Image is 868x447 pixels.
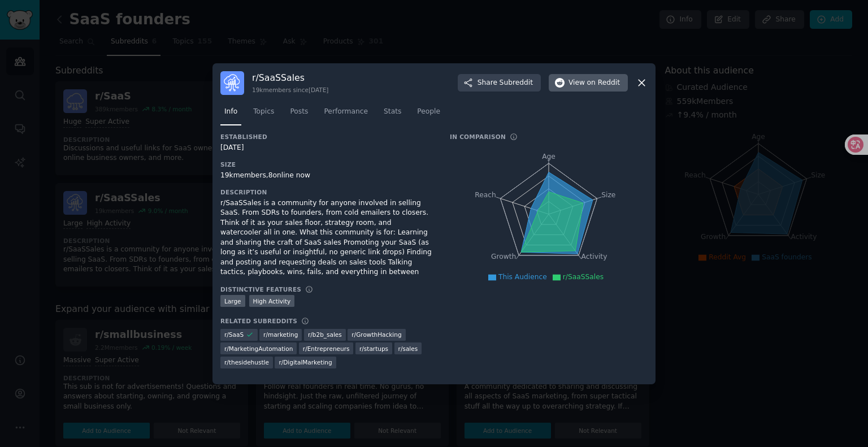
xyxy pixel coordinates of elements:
a: Posts [286,103,312,126]
div: 19k members since [DATE] [252,86,328,94]
h3: Size [220,160,434,168]
span: r/ marketing [263,331,298,338]
span: Topics [253,107,274,117]
div: [DATE] [220,143,434,153]
span: r/ startups [359,345,388,353]
a: People [413,103,444,126]
h3: r/ SaaSSales [252,72,328,84]
span: on Reddit [587,78,620,88]
span: Stats [384,107,401,117]
span: r/ SaaS [224,331,244,338]
a: Stats [380,103,405,126]
span: r/ b2b_sales [308,331,342,338]
tspan: Age [542,153,555,160]
button: ShareSubreddit [458,74,541,92]
h3: In Comparison [450,133,506,141]
span: r/ DigitalMarketing [279,358,332,366]
span: Subreddit [500,78,533,88]
div: High Activity [249,295,295,307]
a: Performance [320,103,372,126]
img: SaaSSales [220,71,244,95]
span: This Audience [498,273,547,281]
span: Info [224,107,237,117]
a: Info [220,103,241,126]
span: r/ sales [398,345,418,353]
span: View [568,78,620,88]
span: r/ Entrepreneurs [303,345,350,353]
tspan: Reach [475,190,496,198]
tspan: Activity [581,253,607,261]
tspan: Size [601,190,615,198]
button: Viewon Reddit [549,74,628,92]
a: Topics [249,103,278,126]
div: Large [220,295,245,307]
span: r/SaaSSales [563,273,604,281]
h3: Description [220,188,434,196]
span: People [417,107,440,117]
tspan: Growth [491,253,516,261]
div: r/SaaSSales is a community for anyone involved in selling SaaS. From SDRs to founders, from cold ... [220,198,434,277]
span: r/ MarketingAutomation [224,345,293,353]
h3: Related Subreddits [220,317,297,325]
div: 19k members, 8 online now [220,171,434,181]
span: Performance [324,107,368,117]
span: Share [478,78,533,88]
span: r/ thesidehustle [224,358,269,366]
span: Posts [290,107,308,117]
h3: Distinctive Features [220,285,301,293]
h3: Established [220,133,434,141]
span: r/ GrowthHacking [351,331,401,338]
